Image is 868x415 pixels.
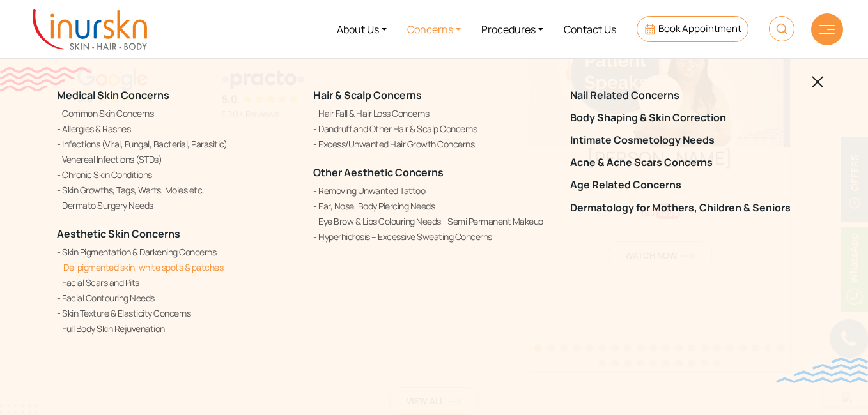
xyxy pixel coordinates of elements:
a: Chronic Skin Conditions [57,168,298,181]
a: Dermatology for Mothers, Children & Seniors [570,202,811,214]
a: Other Aesthetic Concerns [313,165,444,179]
a: Ear, Nose, Body Piercing Needs [313,199,554,213]
a: Nail Related Concerns [570,89,811,102]
a: Body Shaping & Skin Correction [570,112,811,124]
a: Intimate Cosmetology Needs [570,134,811,146]
span: Book Appointment [658,22,741,35]
img: HeaderSearch [769,16,794,41]
a: Skin Pigmentation & Darkening Concerns [57,245,298,259]
a: Skin Growths, Tags, Warts, Moles etc. [57,183,298,197]
img: bluewave [776,358,868,383]
a: Aesthetic Skin Concerns [57,227,180,241]
a: About Us [327,5,397,53]
a: Skin Texture & Elasticity Concerns [57,306,298,320]
img: blackclosed [812,76,824,88]
a: Book Appointment [637,16,748,42]
a: Eye Brow & Lips Colouring Needs - Semi Permanent Makeup [313,215,554,228]
img: inurskn-logo [33,9,147,50]
a: Common Skin Concerns [57,107,298,120]
img: hamLine.svg [819,25,835,34]
a: De-pigmented skin, white spots & patches [57,260,298,274]
a: Contact Us [554,5,626,53]
a: Age Related Concerns [570,179,811,192]
a: Full Body Skin Rejuvenation [57,322,298,335]
a: Procedures [471,5,554,53]
a: Removing Unwanted Tattoo [313,184,554,197]
a: Medical Skin Concerns [57,88,169,102]
a: Hair & Scalp Concerns [313,88,422,102]
a: Allergies & Rashes [57,122,298,135]
a: Concerns [397,5,471,53]
a: Hyperhidrosis – Excessive Sweating Concerns [313,230,554,243]
a: Facial Scars and Pits [57,276,298,289]
a: Infections (Viral, Fungal, Bacterial, Parasitic) [57,137,298,151]
a: Excess/Unwanted Hair Growth Concerns [313,137,554,151]
a: Dermato Surgery Needs [57,199,298,212]
a: Dandruff and Other Hair & Scalp Concerns [313,122,554,135]
a: Facial Contouring Needs [57,291,298,305]
a: Venereal Infections (STDs) [57,153,298,166]
a: Hair Fall & Hair Loss Concerns [313,107,554,120]
a: Acne & Acne Scars Concerns [570,157,811,169]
